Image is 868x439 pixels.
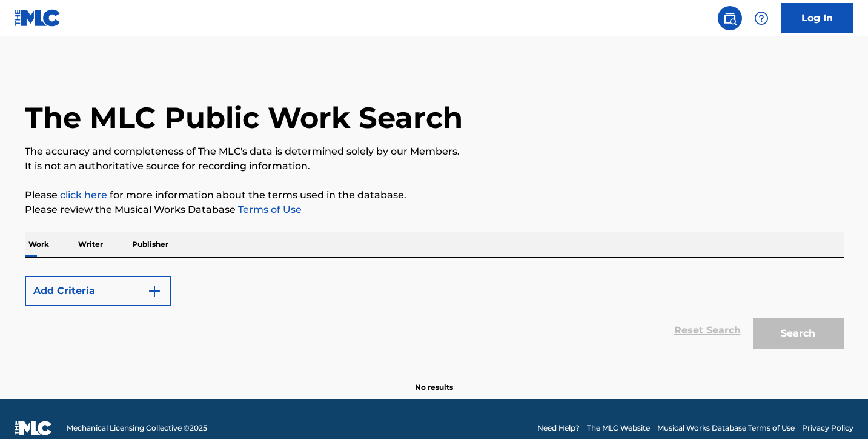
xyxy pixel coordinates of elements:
p: Work [25,232,53,257]
a: Privacy Policy [802,423,853,434]
img: logo [15,421,52,435]
form: Search Form [25,270,844,355]
span: Mechanical Licensing Collective © 2025 [67,423,207,434]
p: No results [415,367,453,393]
a: Musical Works Database Terms of Use [657,423,795,434]
a: Need Help? [537,423,580,434]
p: Publisher [128,232,172,257]
p: Please for more information about the terms used in the database. [25,188,844,203]
p: Writer [75,232,107,257]
p: The accuracy and completeness of The MLC's data is determined solely by our Members. [25,144,844,159]
a: Public Search [718,6,742,30]
img: 9d2ae6d4665cec9f34b9.svg [147,284,162,298]
h1: The MLC Public Work Search [25,99,463,136]
img: MLC Logo [15,9,61,27]
a: click here [60,189,107,201]
iframe: Chat Widget [807,381,868,439]
a: The MLC Website [587,423,650,434]
a: Log In [781,3,853,33]
p: Please review the Musical Works Database [25,203,844,217]
a: Terms of Use [236,204,302,215]
button: Add Criteria [25,276,171,306]
p: It is not an authoritative source for recording information. [25,159,844,173]
img: search [723,11,737,25]
img: help [754,11,769,25]
div: Help [749,6,774,30]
